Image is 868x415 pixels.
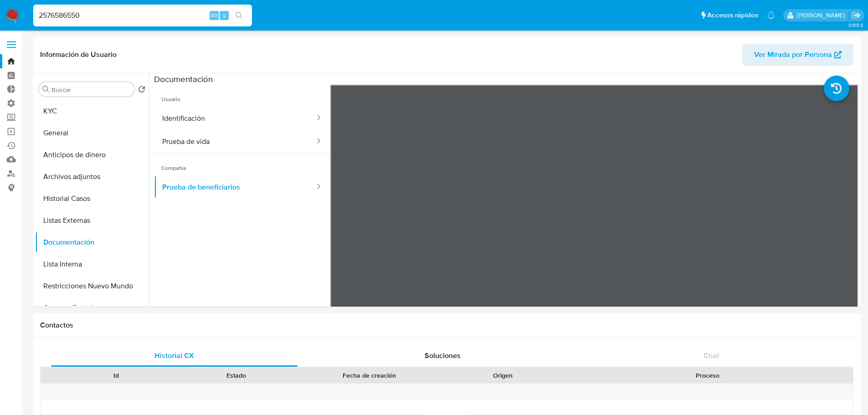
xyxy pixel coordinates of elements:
div: Fecha de creación [303,371,437,380]
a: Salir [852,10,861,20]
span: Accesos rápidos [707,10,758,20]
span: s [223,11,226,20]
button: Anticipos de dinero [35,144,149,166]
button: search-icon [230,9,248,22]
span: Soluciones [425,350,461,361]
div: Proceso [569,371,847,380]
span: Alt [211,11,218,20]
button: Lista Interna [35,253,149,275]
p: marianela.tarsia@mercadolibre.com [797,11,848,20]
input: Buscar usuario o caso... [33,10,252,21]
div: Id [63,371,170,380]
a: Notificaciones [767,11,775,19]
h1: Contactos [40,321,853,330]
h1: Información de Usuario [40,50,117,59]
input: Buscar [51,86,131,94]
span: Ver Mirada por Persona [754,44,832,66]
button: Cruces y Relaciones [35,297,149,319]
button: Archivos adjuntos [35,166,149,188]
span: Chat [704,350,719,361]
div: Estado [183,371,290,380]
button: Restricciones Nuevo Mundo [35,275,149,297]
div: Origen [449,371,556,380]
button: Historial Casos [35,188,149,210]
button: Listas Externas [35,210,149,231]
button: KYC [35,100,149,122]
button: Volver al orden por defecto [138,86,145,96]
button: Buscar [42,86,50,93]
button: Ver Mirada por Persona [742,44,853,66]
button: General [35,122,149,144]
span: Historial CX [154,350,194,361]
button: Documentación [35,231,149,253]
